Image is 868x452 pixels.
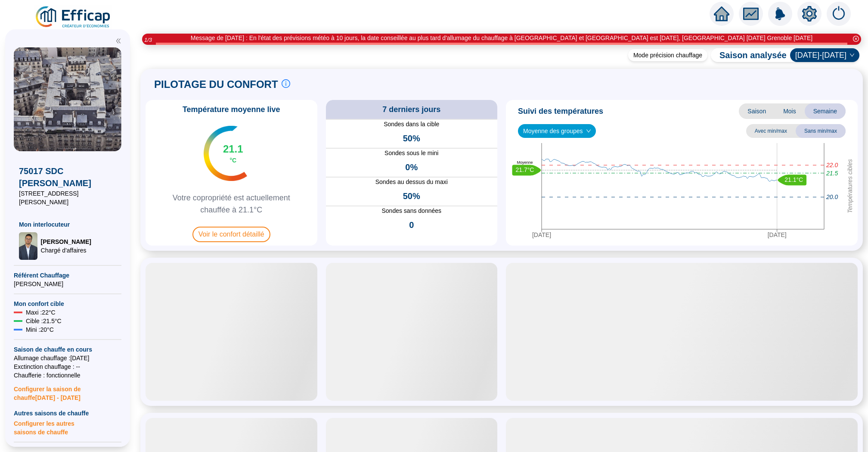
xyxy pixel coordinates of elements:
img: efficap energie logo [34,5,112,29]
tspan: 20.0 [826,193,838,200]
tspan: [DATE] [532,231,551,238]
span: Voir le confort détaillé [192,227,270,242]
span: [PERSON_NAME] [41,237,91,246]
img: alerts [827,2,851,26]
span: 75017 SDC [PERSON_NAME] [19,165,116,189]
span: 0 [409,219,414,231]
span: Sondes dans la cible [326,120,498,129]
span: [PERSON_NAME] [14,280,121,288]
tspan: Températures cibles [846,159,853,213]
img: indicateur températures [204,126,247,181]
span: [STREET_ADDRESS][PERSON_NAME] [19,189,116,206]
span: Chaufferie : fonctionnelle [14,371,121,380]
div: Message de [DATE] : En l'état des prévisions météo à 10 jours, la date conseillée au plus tard d'... [191,34,812,43]
span: Moyenne des groupes [523,125,591,137]
text: 21.7°C [516,166,534,173]
span: Suivi des températures [518,105,603,117]
span: Sans min/max [796,124,846,138]
span: double-left [115,38,121,44]
span: Chargé d'affaires [41,246,91,255]
img: Chargé d'affaires [19,232,37,260]
span: Mon confort cible [14,299,121,308]
span: Sondes sans données [326,206,498,215]
span: fund [743,6,759,22]
span: close-circle [853,36,859,42]
span: PILOTAGE DU CONFORT [154,78,278,91]
span: Configurer la saison de chauffe [DATE] - [DATE] [14,380,121,402]
span: 0% [405,161,418,173]
img: alerts [768,2,792,26]
tspan: 21.5 [826,169,838,176]
span: 50% [403,132,420,144]
span: Maxi : 22 °C [26,308,56,317]
span: Sondes au dessus du maxi [326,178,498,187]
span: home [714,6,729,22]
span: Cible : 21.5 °C [26,317,62,325]
span: Référent Chauffage [14,271,121,280]
span: Semaine [805,103,846,119]
text: 21.1°C [784,176,803,183]
span: setting [802,6,817,22]
span: Autres saisons de chauffe [14,409,121,418]
span: 50% [403,190,420,202]
span: Votre copropriété est actuellement chauffée à 21.1°C [149,192,314,216]
span: 21.1 [223,142,243,156]
span: Saison analysée [711,49,787,61]
span: info-circle [282,79,290,88]
span: 2025-2026 [795,49,854,62]
span: down [849,53,855,58]
div: Mode précision chauffage [628,49,707,61]
span: Mon interlocuteur [19,220,116,229]
tspan: [DATE] [768,231,787,238]
span: Saison [739,103,775,119]
text: Moyenne [517,160,533,165]
span: °C [229,156,236,165]
span: Avec min/max [746,124,796,138]
i: 1 / 3 [144,37,152,43]
span: Sondes sous le mini [326,149,498,158]
span: Exctinction chauffage : -- [14,362,121,371]
span: Mini : 20 °C [26,325,54,334]
span: Configurer les autres saisons de chauffe [14,418,121,436]
tspan: 22.0 [826,162,838,168]
span: Allumage chauffage : [DATE] [14,354,121,362]
span: Saison de chauffe en cours [14,345,121,354]
span: 7 derniers jours [382,103,440,115]
span: Température moyenne live [177,103,285,115]
span: down [586,128,591,134]
span: Mois [775,103,805,119]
